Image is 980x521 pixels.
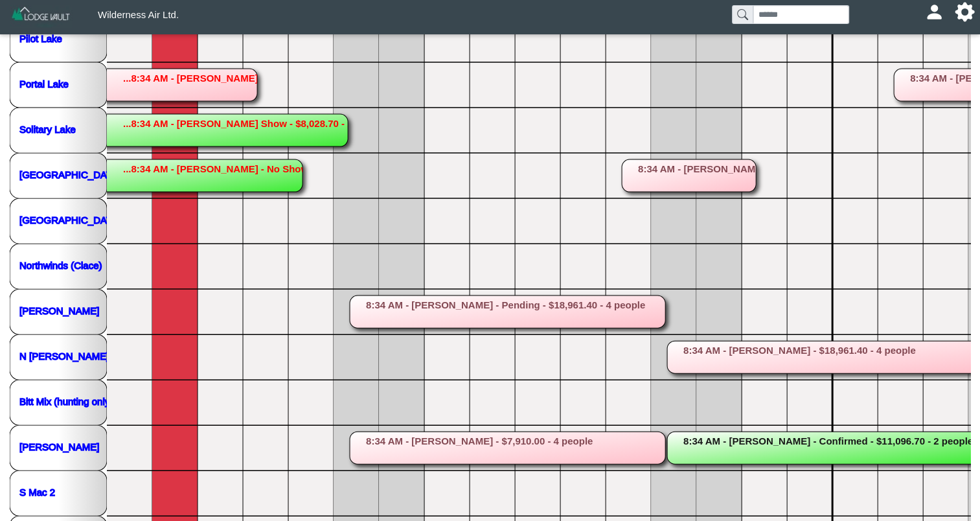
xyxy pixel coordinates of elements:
[19,350,170,361] a: N [PERSON_NAME] (hunting only)
[19,214,120,225] a: [GEOGRAPHIC_DATA]
[19,123,76,134] a: Solitary Lake
[19,259,102,270] a: Northwinds (Clace)
[19,78,69,89] a: Portal Lake
[19,32,62,43] a: Pilot Lake
[19,305,99,316] a: [PERSON_NAME]
[19,168,120,179] a: [GEOGRAPHIC_DATA]
[929,7,939,17] svg: person fill
[19,395,113,406] a: Bitt Mix (hunting only)
[737,9,747,19] svg: search
[10,5,72,28] img: Z
[960,7,970,17] svg: gear fill
[19,486,55,497] a: S Mac 2
[19,441,99,452] a: [PERSON_NAME]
